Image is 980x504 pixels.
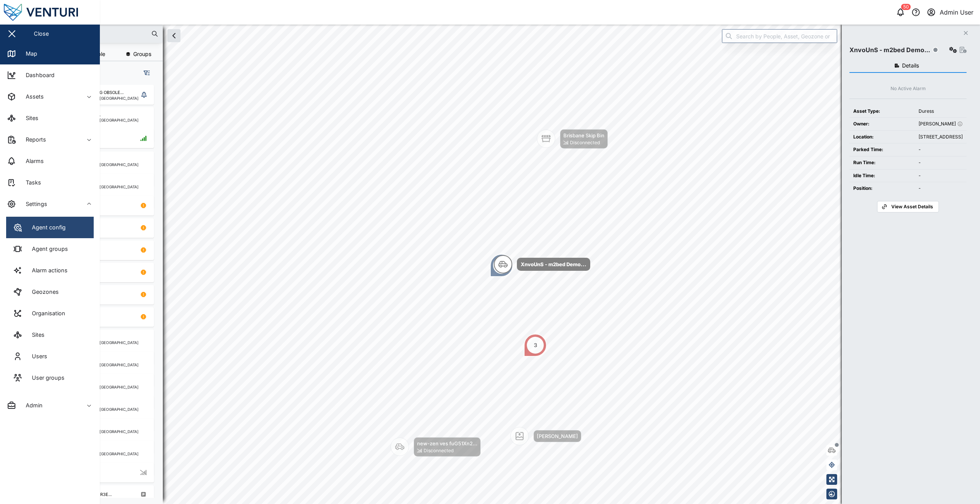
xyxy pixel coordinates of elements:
[26,352,47,361] div: Users
[521,260,586,268] div: XnvoUnS - m2bed Demo...
[26,288,59,296] div: Geozones
[6,238,94,260] a: Agent groups
[853,172,911,180] div: Idle Time:
[20,135,46,144] div: Reports
[902,63,919,68] span: Details
[919,185,963,192] div: -
[26,309,65,318] div: Organisation
[26,245,68,253] div: Agent groups
[919,172,963,180] div: -
[34,30,49,38] div: Close
[26,331,45,339] div: Sites
[853,146,911,153] div: Parked Time:
[853,120,911,128] div: Owner:
[20,401,43,410] div: Admin
[891,201,933,212] span: View Asset Details
[417,440,477,447] div: new-zen ves fuG51Xn2...
[919,108,963,115] div: Duress
[4,4,104,21] img: Main Logo
[424,447,454,455] div: Disconnected
[891,85,926,92] div: No Active Alarm
[570,139,600,147] div: Disconnected
[6,281,94,303] a: Geozones
[20,178,41,187] div: Tasks
[26,374,65,382] div: User groups
[20,157,44,165] div: Alarms
[6,217,94,238] a: Agent config
[534,341,537,349] div: 3
[510,427,581,445] div: Map marker
[901,4,911,10] div: 50
[853,133,911,141] div: Location:
[20,114,38,122] div: Sites
[940,8,973,17] div: Admin User
[853,108,911,115] div: Asset Type:
[20,49,37,58] div: Map
[853,185,911,192] div: Position:
[919,146,963,153] div: -
[926,7,974,18] button: Admin User
[6,346,94,367] a: Users
[6,367,94,389] a: User groups
[6,303,94,324] a: Organisation
[853,159,911,166] div: Run Time:
[25,25,980,504] canvas: Map
[20,92,44,101] div: Assets
[391,437,481,457] div: Map marker
[6,324,94,346] a: Sites
[877,201,939,212] a: View Asset Details
[20,71,55,79] div: Dashboard
[524,334,547,357] div: Map marker
[537,432,578,440] div: [PERSON_NAME]
[26,266,68,275] div: Alarm actions
[537,129,608,149] div: Map marker
[20,200,47,208] div: Settings
[490,254,513,277] div: Map marker
[919,133,963,141] div: [STREET_ADDRESS]
[563,132,604,139] div: Brisbane Skip Bin
[722,29,837,43] input: Search by People, Asset, Geozone or Place
[494,255,590,273] div: Map marker
[133,51,151,57] span: Groups
[6,260,94,281] a: Alarm actions
[919,120,963,128] div: [PERSON_NAME]
[26,223,66,232] div: Agent config
[849,45,930,55] div: XnvoUnS - m2bed Demo...
[919,159,963,166] div: -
